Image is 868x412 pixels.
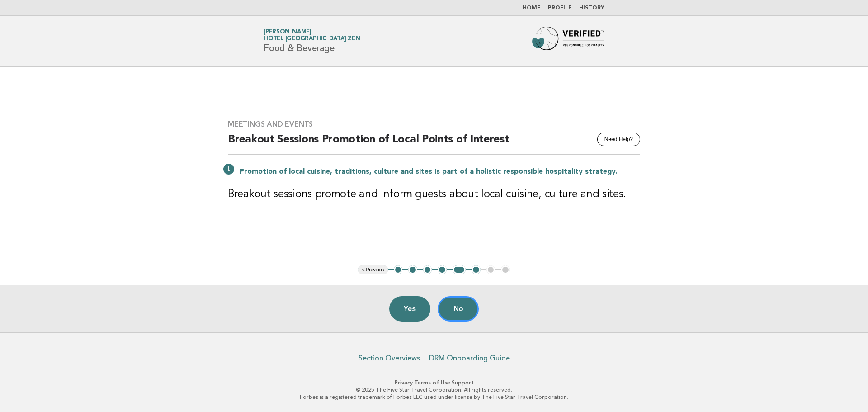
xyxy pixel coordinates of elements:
button: 4 [438,265,447,275]
button: Need Help? [597,133,640,146]
button: 6 [472,265,481,275]
button: No [438,296,479,322]
a: Section Overviews [359,354,420,363]
a: [PERSON_NAME]Hotel [GEOGRAPHIC_DATA] Zen [264,29,360,42]
h1: Food & Beverage [264,29,360,53]
p: Promotion of local cuisine, traditions, culture and sites is part of a holistic responsible hospi... [240,167,640,176]
button: Yes [389,296,431,322]
p: Forbes is a registered trademark of Forbes LLC used under license by The Five Star Travel Corpora... [157,393,711,401]
h3: Breakout sessions promote and inform guests about local cuisine, culture and sites. [228,187,640,202]
a: DRM Onboarding Guide [429,354,510,363]
img: Forbes Travel Guide [532,27,604,56]
button: 5 [453,265,466,275]
span: Hotel [GEOGRAPHIC_DATA] Zen [264,36,360,42]
p: · · [157,379,711,386]
button: 2 [408,265,417,275]
a: Profile [548,5,572,11]
a: Terms of Use [414,379,450,386]
button: < Previous [358,265,387,275]
p: © 2025 The Five Star Travel Corporation. All rights reserved. [157,386,711,393]
button: 3 [423,265,432,275]
a: Home [523,5,541,11]
a: Support [452,379,474,386]
h3: Meetings and Events [228,120,640,129]
a: Privacy [395,379,413,386]
button: 1 [394,265,403,275]
h2: Breakout Sessions Promotion of Local Points of Interest [228,133,640,155]
a: History [579,5,604,11]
